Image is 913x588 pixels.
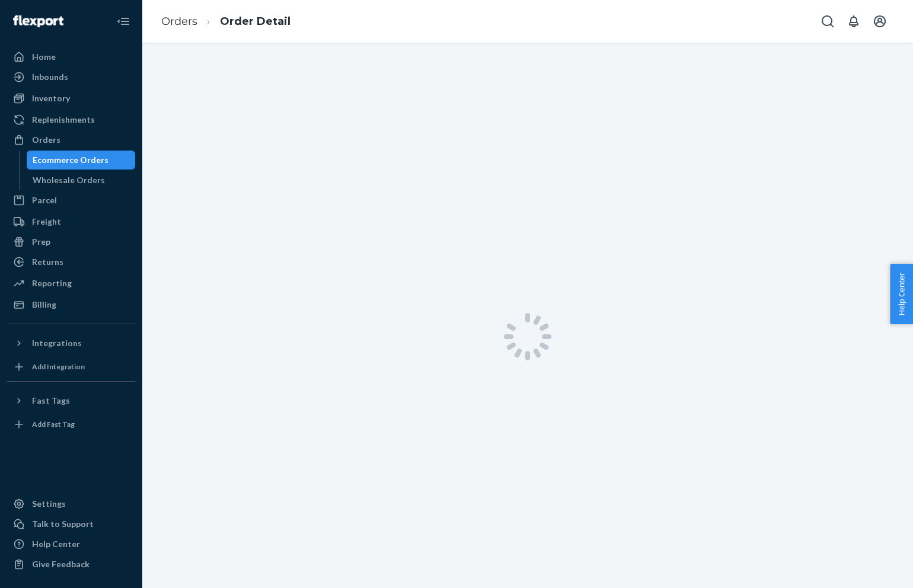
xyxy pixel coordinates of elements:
a: Freight [7,212,135,231]
div: Give Feedback [32,558,90,570]
div: Help Center [32,538,80,550]
div: Reporting [32,277,72,289]
ol: breadcrumbs [152,4,300,39]
div: Freight [32,216,61,228]
a: Prep [7,232,135,251]
a: Home [7,47,135,66]
div: Home [32,51,56,63]
a: Ecommerce Orders [27,151,136,170]
a: Parcel [7,191,135,210]
button: Integrations [7,334,135,353]
a: Inventory [7,89,135,108]
div: Wholesale Orders [33,174,105,186]
a: Reporting [7,274,135,293]
button: Fast Tags [7,391,135,410]
div: Returns [32,256,63,268]
a: Talk to Support [7,514,135,533]
a: Help Center [7,535,135,554]
a: Wholesale Orders [27,171,136,190]
a: Billing [7,295,135,314]
img: Flexport logo [13,15,63,27]
button: Open account menu [868,9,892,33]
a: Replenishments [7,110,135,129]
a: Orders [7,130,135,149]
button: Open Search Box [816,9,839,33]
div: Replenishments [32,114,95,126]
div: Orders [32,134,60,146]
a: Settings [7,494,135,513]
div: Talk to Support [32,518,94,530]
div: Integrations [32,337,82,349]
div: Settings [32,498,66,510]
div: Parcel [32,194,57,206]
div: Inventory [32,92,70,104]
a: Order Detail [220,15,290,28]
div: Fast Tags [32,395,70,407]
div: Inbounds [32,71,68,83]
div: Prep [32,236,50,248]
button: Close Navigation [111,9,135,33]
div: Ecommerce Orders [33,154,108,166]
div: Billing [32,299,56,311]
div: Add Fast Tag [32,419,75,429]
a: Add Integration [7,357,135,376]
a: Add Fast Tag [7,415,135,434]
a: Returns [7,253,135,271]
div: Add Integration [32,362,85,372]
button: Open notifications [842,9,866,33]
a: Orders [161,15,197,28]
button: Give Feedback [7,555,135,574]
button: Help Center [890,264,913,324]
a: Inbounds [7,68,135,87]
